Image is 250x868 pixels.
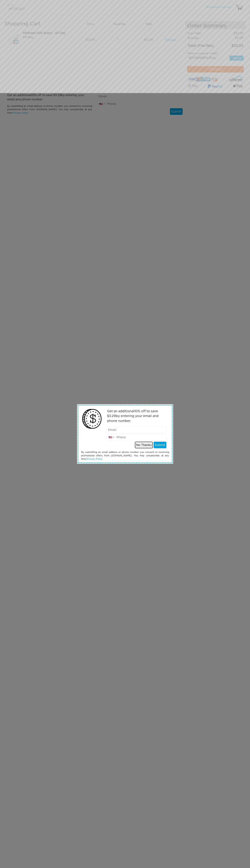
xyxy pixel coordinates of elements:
[109,415,116,418] span: 3.29
[107,434,166,441] input: Phone
[87,458,103,460] a: Privacy Policy
[78,451,172,461] div: By submitting an email address or phone number you consent to receiving promotional offers from [...
[134,410,138,413] span: 10
[135,442,153,448] button: No Thanks
[107,434,115,441] div: United States: +1
[107,409,166,423] p: Get an additional % off to save $ by entering your email and phone number.
[80,407,104,431] img: money2.png
[107,426,166,433] input: Email
[154,442,166,448] button: Submit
